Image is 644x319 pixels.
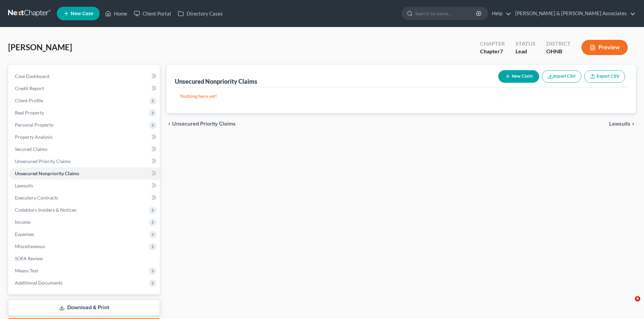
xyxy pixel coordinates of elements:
[621,296,637,312] iframe: Intercom live chat
[130,7,174,20] a: Client Portal
[581,40,628,55] button: Preview
[9,167,160,180] a: Unsecured Nonpriority Claims
[546,40,571,48] div: District
[609,121,636,127] button: Lawsuits chevron_right
[9,70,160,82] a: Case Dashboard
[480,40,505,48] div: Chapter
[175,77,257,85] div: Unsecured Nonpriority Claims
[498,70,539,83] button: New Claim
[635,296,640,301] span: 6
[15,243,45,249] span: Miscellaneous
[15,110,44,115] span: Real Property
[180,93,622,100] p: Nothing here yet!
[15,183,33,188] span: Lawsuits
[15,195,58,201] span: Executory Contracts
[71,11,93,16] span: New Case
[172,121,236,127] span: Unsecured Priority Claims
[512,7,636,20] a: [PERSON_NAME] & [PERSON_NAME] Associates
[15,256,43,261] span: SOFA Review
[500,48,503,54] span: 7
[15,268,38,273] span: Means Test
[542,70,581,83] button: Import CSV
[516,48,535,55] div: Lead
[415,7,477,20] input: Search by name...
[174,7,226,20] a: Directory Cases
[8,42,72,52] span: [PERSON_NAME]
[480,48,505,55] div: Chapter
[167,121,236,127] button: chevron_left Unsecured Priority Claims
[9,252,160,265] a: SOFA Review
[15,219,30,225] span: Income
[9,180,160,192] a: Lawsuits
[9,82,160,95] a: Credit Report
[488,7,511,20] a: Help
[516,40,535,48] div: Status
[15,207,76,213] span: Codebtors Insiders & Notices
[9,131,160,143] a: Property Analysis
[15,280,63,286] span: Additional Documents
[15,98,43,103] span: Client Profile
[15,73,49,79] span: Case Dashboard
[630,121,636,127] i: chevron_right
[9,155,160,167] a: Unsecured Priority Claims
[15,170,79,176] span: Unsecured Nonpriority Claims
[15,146,47,152] span: Secured Claims
[15,122,53,128] span: Personal Property
[8,300,160,316] a: Download & Print
[15,158,71,164] span: Unsecured Priority Claims
[584,70,625,83] a: Export CSV
[15,231,34,237] span: Expenses
[15,85,44,91] span: Credit Report
[609,121,630,127] span: Lawsuits
[9,143,160,155] a: Secured Claims
[546,48,571,55] div: OHNB
[15,134,52,140] span: Property Analysis
[167,121,172,127] i: chevron_left
[102,7,130,20] a: Home
[9,192,160,204] a: Executory Contracts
